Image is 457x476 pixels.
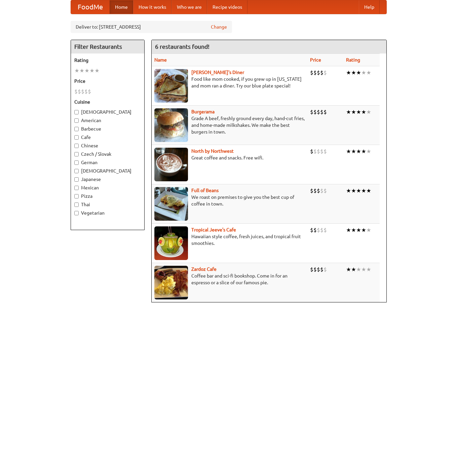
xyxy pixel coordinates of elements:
[78,88,81,95] li: $
[320,266,323,273] li: $
[154,115,305,135] p: Grade A beef, freshly ground every day, hand-cut fries, and home-made milkshakes. We make the bes...
[154,76,305,89] p: Food like mom cooked, if you grew up in [US_STATE] and mom ran a diner. Try our blue plate special!
[356,69,361,76] li: ★
[172,0,207,14] a: Who we are
[84,88,88,95] li: $
[323,226,327,234] li: $
[313,69,317,76] li: $
[74,99,141,105] h5: Cuisine
[313,108,317,116] li: $
[356,148,361,155] li: ★
[74,152,79,156] input: Czech / Slovak
[317,187,320,194] li: $
[313,187,317,194] li: $
[317,69,320,76] li: $
[74,169,79,173] input: [DEMOGRAPHIC_DATA]
[74,88,78,95] li: $
[351,226,356,234] li: ★
[346,266,351,273] li: ★
[346,69,351,76] li: ★
[317,226,320,234] li: $
[74,151,141,157] label: Czech / Slovak
[191,109,215,114] a: Burgerama
[310,148,313,155] li: $
[317,108,320,116] li: $
[356,266,361,273] li: ★
[74,118,79,123] input: American
[313,266,317,273] li: $
[346,226,351,234] li: ★
[310,57,321,63] a: Price
[310,69,313,76] li: $
[191,188,219,193] b: Full of Beans
[84,67,89,74] li: ★
[323,266,327,273] li: $
[323,148,327,155] li: $
[74,168,141,174] label: [DEMOGRAPHIC_DATA]
[361,108,366,116] li: ★
[74,176,141,183] label: Japanese
[71,0,110,14] a: FoodMe
[346,57,360,63] a: Rating
[94,67,100,74] li: ★
[154,57,167,63] a: Name
[154,154,305,161] p: Great coffee and snacks. Free wifi.
[207,0,247,14] a: Recipe videos
[366,226,371,234] li: ★
[88,88,91,95] li: $
[74,125,141,132] label: Barbecue
[310,226,313,234] li: $
[359,0,380,14] a: Help
[74,159,141,166] label: German
[310,187,313,194] li: $
[366,69,371,76] li: ★
[154,272,305,286] p: Coffee bar and sci-fi bookshop. Come in for an espresso or a slice of our famous pie.
[74,201,141,208] label: Thai
[71,21,232,33] div: Deliver to: [STREET_ADDRESS]
[74,144,79,148] input: Chinese
[74,210,141,216] label: Vegetarian
[74,142,141,149] label: Chinese
[346,148,351,155] li: ★
[320,69,323,76] li: $
[366,187,371,194] li: ★
[74,186,79,190] input: Mexican
[320,148,323,155] li: $
[74,110,79,114] input: [DEMOGRAPHIC_DATA]
[74,193,141,199] label: Pizza
[154,226,188,260] img: jeeves.jpg
[361,226,366,234] li: ★
[191,70,244,75] b: [PERSON_NAME]'s Diner
[191,266,217,272] b: Zardoz Cafe
[74,160,79,165] input: German
[313,148,317,155] li: $
[346,187,351,194] li: ★
[81,88,84,95] li: $
[71,40,144,53] h4: Filter Restaurants
[317,266,320,273] li: $
[155,43,210,50] ng-pluralize: 6 restaurants found!
[74,117,141,124] label: American
[323,187,327,194] li: $
[320,187,323,194] li: $
[154,266,188,299] img: zardoz.jpg
[191,227,236,232] a: Tropical Jeeve's Cafe
[361,187,366,194] li: ★
[361,266,366,273] li: ★
[74,67,79,74] li: ★
[74,194,79,198] input: Pizza
[313,226,317,234] li: $
[310,266,313,273] li: $
[79,67,84,74] li: ★
[366,148,371,155] li: ★
[74,109,141,115] label: [DEMOGRAPHIC_DATA]
[351,187,356,194] li: ★
[89,67,94,74] li: ★
[356,187,361,194] li: ★
[154,69,188,103] img: sallys.jpg
[154,148,188,181] img: north.jpg
[74,134,141,141] label: Cafe
[154,194,305,207] p: We roast on premises to give you the best cup of coffee in town.
[211,24,227,30] a: Change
